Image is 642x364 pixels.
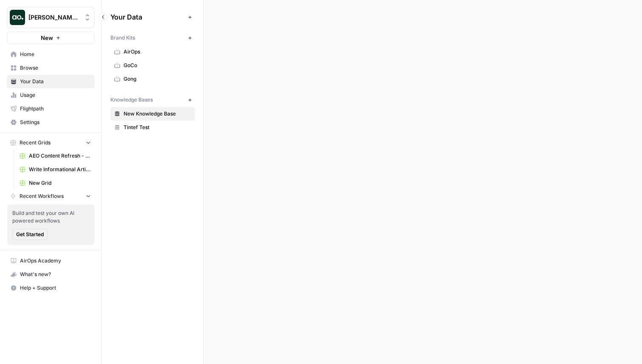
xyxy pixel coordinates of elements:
span: Gong [124,75,191,83]
span: New [41,34,53,42]
span: Home [20,51,91,58]
a: New Grid [16,176,95,190]
a: Flightpath [7,102,95,116]
span: Get Started [16,231,44,238]
a: AEO Content Refresh - Testing [16,149,95,163]
span: Help + Support [20,284,91,292]
span: AEO Content Refresh - Testing [29,152,91,160]
span: Knowledge Bases [110,96,153,104]
span: AirOps [124,48,191,56]
a: New Knowledge Base [110,107,195,121]
a: Browse [7,61,95,75]
span: Your Data [110,12,185,22]
span: Recent Grids [20,139,51,147]
a: Gong [110,72,195,86]
span: Write Informational Article [29,166,91,173]
span: Settings [20,119,91,126]
a: AirOps Academy [7,254,95,268]
a: Settings [7,116,95,129]
span: Browse [20,64,91,72]
span: GoCo [124,62,191,69]
div: What's new? [7,268,94,281]
span: Your Data [20,78,91,85]
span: New Grid [29,179,91,187]
span: Usage [20,91,91,99]
span: Flightpath [20,105,91,113]
button: Recent Workflows [7,190,95,203]
img: Justina testing Logo [10,10,25,25]
button: Workspace: Justina testing [7,7,95,28]
button: Recent Grids [7,136,95,149]
a: Your Data [7,75,95,88]
button: Get Started [12,229,48,240]
button: Help + Support [7,281,95,295]
a: Usage [7,88,95,102]
a: Tintef Test [110,121,195,134]
button: What's new? [7,268,95,281]
a: GoCo [110,59,195,72]
a: Write Informational Article [16,163,95,176]
span: New Knowledge Base [124,110,191,118]
button: New [7,31,95,44]
span: Brand Kits [110,34,135,42]
a: Home [7,48,95,61]
span: Build and test your own AI powered workflows [12,209,90,225]
span: Recent Workflows [20,192,64,200]
a: AirOps [110,45,195,59]
span: AirOps Academy [20,257,91,265]
span: Tintef Test [124,124,191,131]
span: [PERSON_NAME] testing [28,13,80,22]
